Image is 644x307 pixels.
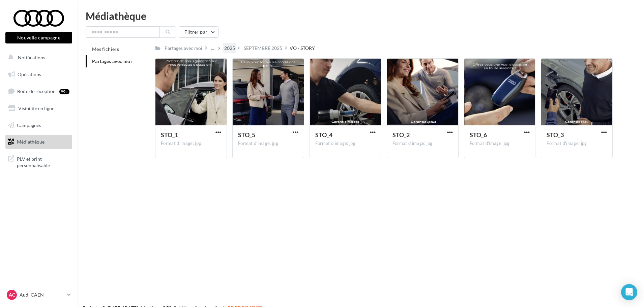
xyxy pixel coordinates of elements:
[179,26,218,38] button: Filtrer par
[392,131,410,139] span: STO_2
[238,131,255,139] span: STO_5
[392,141,453,147] div: Format d'image: jpg
[4,118,74,132] a: Campagnes
[9,291,15,298] span: AC
[290,45,315,52] div: VO - STORY
[5,288,72,301] a: AC Audi CAEN
[621,284,637,300] div: Open Intercom Messenger
[210,43,215,53] div: ...
[92,46,119,52] span: Mes fichiers
[18,55,45,60] span: Notifications
[315,141,376,147] div: Format d'image: jpg
[315,131,332,139] span: STO_4
[547,141,607,147] div: Format d'image: jpg
[17,139,45,145] span: Médiathèque
[17,122,41,128] span: Campagnes
[238,141,298,147] div: Format d'image: jpg
[4,135,74,149] a: Médiathèque
[4,51,71,65] button: Notifications
[17,88,56,94] span: Boîte de réception
[244,45,282,52] div: SEPTEMBRE 2025
[4,152,74,172] a: PLV et print personnalisable
[4,84,74,98] a: Boîte de réception99+
[161,141,221,147] div: Format d'image: jpg
[5,32,72,43] button: Nouvelle campagne
[59,89,69,94] div: 99+
[547,131,564,139] span: STO_3
[18,71,41,77] span: Opérations
[4,67,74,82] a: Opérations
[17,154,69,169] span: PLV et print personnalisable
[470,141,530,147] div: Format d'image: jpg
[161,131,178,139] span: STO_1
[86,11,636,21] div: Médiathèque
[92,58,132,64] span: Partagés avec moi
[4,101,74,116] a: Visibilité en ligne
[18,105,54,111] span: Visibilité en ligne
[165,45,202,52] div: Partagés avec moi
[470,131,487,139] span: STO_6
[224,45,235,52] div: 2025
[20,291,64,298] p: Audi CAEN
